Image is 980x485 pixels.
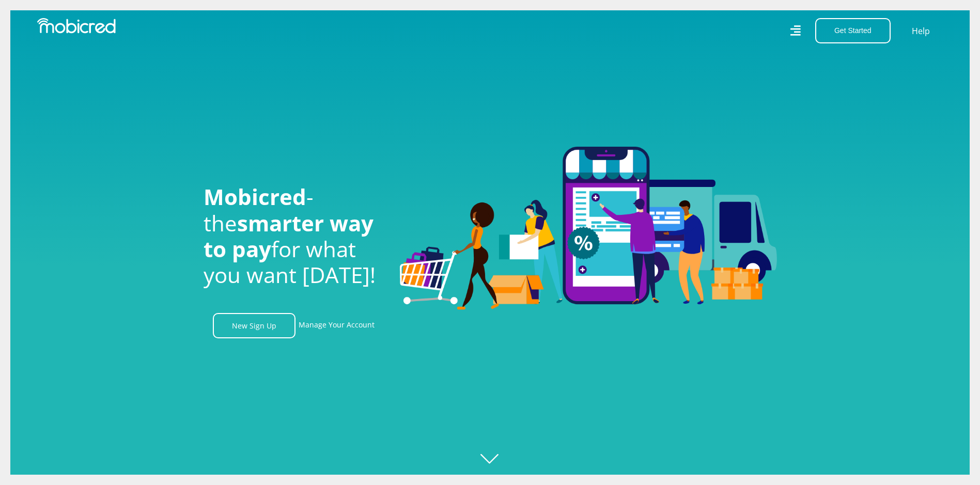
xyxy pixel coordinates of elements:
img: Mobicred [37,18,116,34]
img: Welcome to Mobicred [400,147,777,310]
a: Help [911,24,930,38]
h1: - the for what you want [DATE]! [204,184,384,288]
a: Manage Your Account [299,313,375,338]
span: smarter way to pay [204,208,374,263]
a: New Sign Up [213,313,295,338]
span: Mobicred [204,182,306,211]
button: Get Started [815,18,891,43]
